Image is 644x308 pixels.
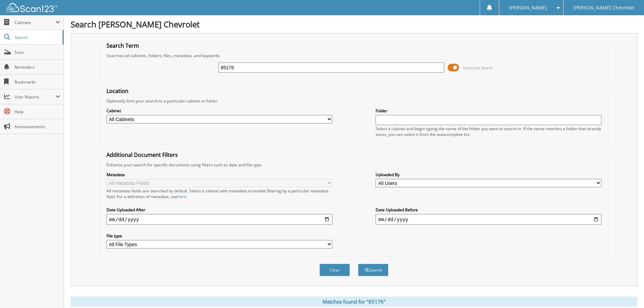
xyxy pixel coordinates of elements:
[15,20,55,25] span: Cabinets
[103,162,605,168] div: Enhance your search for specific documents using filters such as date and file type.
[106,108,332,114] label: Cabinet
[15,79,60,85] span: Bookmarks
[103,42,142,49] legend: Search Term
[71,297,637,307] div: Matches found for "85176"
[376,172,601,177] label: Uploaded By
[376,214,601,225] input: end
[15,49,60,55] span: Scan
[103,87,132,95] legend: Location
[15,94,55,100] span: User Reports
[103,98,605,104] div: Optionally limit your search to a particular cabinet or folder
[376,126,601,137] div: Select a cabinet and begin typing the name of the folder you want to search in. If the name match...
[7,3,57,12] img: scan123-logo-white.svg
[376,108,601,114] label: Folder
[15,124,60,129] span: Announcements
[106,233,332,239] label: File type
[509,6,547,10] span: [PERSON_NAME]
[106,188,332,199] div: All metadata fields are searched by default. Select a cabinet with metadata to enable filtering b...
[106,172,332,177] label: Metadata
[106,207,332,213] label: Date Uploaded After
[15,64,60,70] span: Reminders
[376,207,601,213] label: Date Uploaded Before
[358,264,388,276] button: Search
[573,6,634,10] span: [PERSON_NAME] Chevrolet
[106,214,332,225] input: start
[103,151,181,159] legend: Additional Document Filters
[15,34,59,40] span: Search
[177,194,186,199] a: here
[71,19,637,30] h1: Search [PERSON_NAME] Chevrolet
[463,65,493,70] span: Advanced Search
[319,264,350,276] button: Clear
[15,109,60,115] span: Help
[103,53,605,58] div: Searches all cabinets, folders, files, metadata, and keywords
